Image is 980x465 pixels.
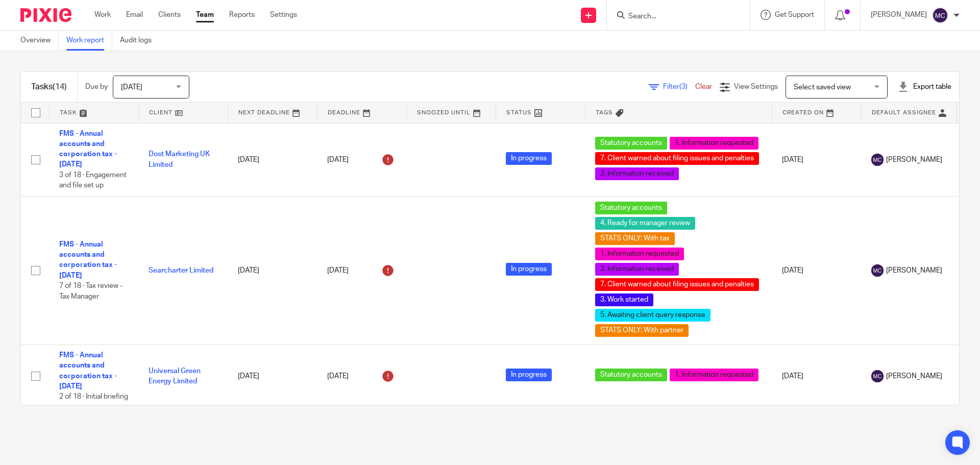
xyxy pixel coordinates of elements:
img: Pixie [20,8,71,22]
img: svg%3E [932,7,948,23]
span: [PERSON_NAME] [886,265,942,276]
a: Team [196,10,214,20]
td: [DATE] [228,196,317,345]
a: Audit logs [120,31,159,51]
span: 7. Client warned about filing issues and penalties [595,152,759,165]
span: Filter [663,83,695,90]
span: Statutory accounts [595,202,667,214]
div: [DATE] [327,152,396,168]
td: [DATE] [228,345,317,407]
span: (3) [679,83,688,90]
span: In progress [506,152,552,165]
span: Select saved view [794,84,851,91]
a: Reports [229,10,255,20]
span: Get Support [775,11,814,18]
span: (14) [53,83,67,91]
input: Search [627,12,719,21]
span: 2. Information received [595,167,679,180]
a: Dost Marketing UK Limited [149,151,210,168]
div: Export table [898,82,951,92]
img: svg%3E [871,370,884,382]
span: 3. Work started [595,293,653,306]
a: Clients [158,10,181,20]
td: [DATE] [772,123,861,196]
a: Overview [20,31,59,51]
span: View Settings [734,83,778,90]
span: 1. Information requested [595,248,684,260]
a: Work [94,10,111,20]
span: Statutory accounts [595,369,667,381]
a: FMS - Annual accounts and corporation tax - [DATE] [59,241,117,279]
span: Tags [596,110,613,115]
span: [PERSON_NAME] [886,155,942,165]
h1: Tasks [31,82,67,92]
td: [DATE] [228,123,317,196]
span: 4. Ready for manager review [595,217,695,230]
a: Settings [270,10,297,20]
span: STATS ONLY: With tax [595,232,675,245]
span: 7 of 18 · Tax review - Tax Manager [59,282,122,300]
span: 3 of 18 · Engagement and file set up [59,172,127,189]
a: Email [126,10,143,20]
a: FMS - Annual accounts and corporation tax - [DATE] [59,352,117,390]
div: [DATE] [327,262,396,279]
span: Statutory accounts [595,137,667,150]
a: Universal Green Energy Limited [149,368,201,385]
span: In progress [506,369,552,381]
span: 5. Awaiting client query response [595,309,710,322]
span: 7. Client warned about filing issues and penalties [595,278,759,291]
a: Work report [66,31,112,51]
span: 1. Information requested [670,137,758,150]
span: [DATE] [121,84,142,91]
span: 2 of 18 · Initial briefing [59,393,128,400]
img: svg%3E [871,154,884,166]
span: [PERSON_NAME] [886,371,942,381]
td: [DATE] [772,345,861,407]
p: [PERSON_NAME] [871,10,927,20]
span: STATS ONLY: With partner [595,324,689,337]
a: FMS - Annual accounts and corporation tax - [DATE] [59,130,117,168]
p: Due by [85,82,108,92]
a: Clear [695,83,712,90]
span: In progress [506,263,552,276]
a: Searcharter Limited [149,267,213,274]
img: svg%3E [871,264,884,277]
span: 1. Information requested [670,369,758,381]
span: 2. Information received [595,263,679,276]
td: [DATE] [772,196,861,345]
div: [DATE] [327,368,396,384]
